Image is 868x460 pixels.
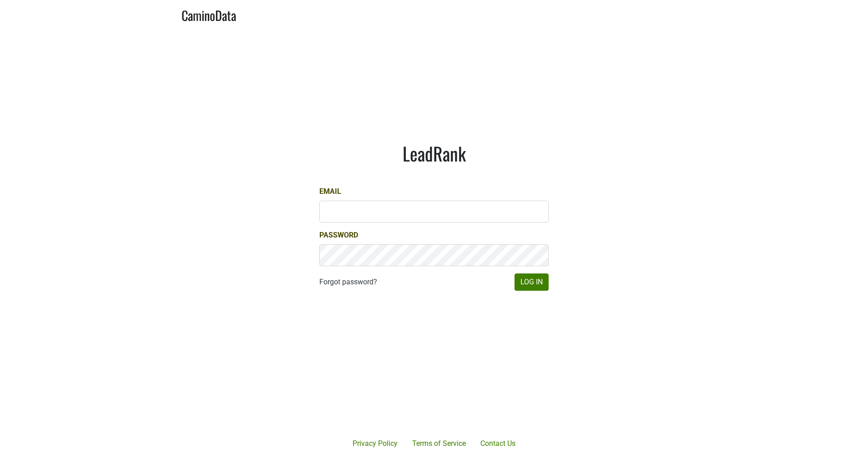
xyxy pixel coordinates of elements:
a: Contact Us [473,435,523,453]
h1: LeadRank [319,142,549,164]
button: Log In [515,273,549,291]
label: Email [319,186,341,197]
a: Forgot password? [319,277,377,288]
label: Password [319,230,358,241]
a: Privacy Policy [345,435,405,453]
a: Terms of Service [405,435,473,453]
a: CaminoData [182,4,236,25]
